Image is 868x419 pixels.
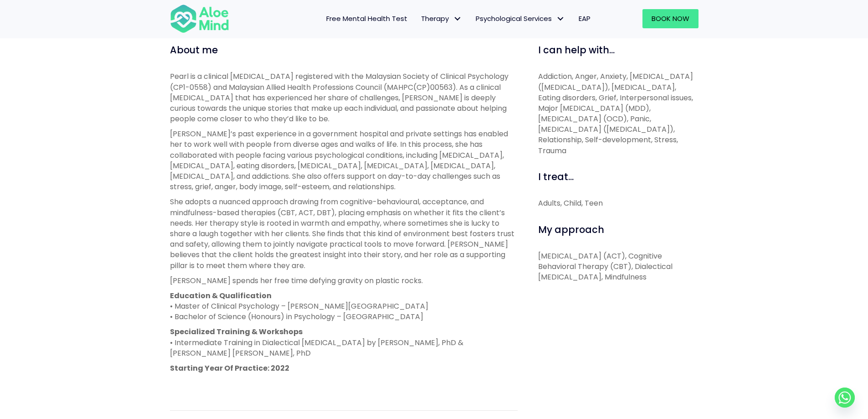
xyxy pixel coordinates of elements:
[326,14,407,23] span: Free Mental Health Test
[170,290,518,322] p: • Master of Clinical Psychology – [PERSON_NAME][GEOGRAPHIC_DATA] • Bachelor of Science (Honours) ...
[572,9,597,28] a: EAP
[538,251,699,283] p: [MEDICAL_DATA] (ACT), Cognitive Behavioral Therapy (CBT), Dialectical [MEDICAL_DATA], Mindfulness
[579,14,591,23] span: EAP
[170,326,303,337] strong: Specialized Training & Workshops
[835,388,855,408] a: Whatsapp
[538,170,574,183] span: I treat...
[642,9,699,28] a: Book Now
[241,9,597,28] nav: Menu
[319,9,414,28] a: Free Mental Health Test
[421,14,462,23] span: Therapy
[170,71,508,124] span: Pearl is a clinical [MEDICAL_DATA] registered with the Malaysian Society of Clinical Psychology (...
[554,12,567,26] span: Psychological Services: submenu
[652,14,689,23] span: Book Now
[538,71,693,155] span: Addiction, Anger, Anxiety, [MEDICAL_DATA] ([MEDICAL_DATA]), [MEDICAL_DATA], Eating disorders, Gri...
[170,363,289,373] strong: Starting Year Of Practice: 2022
[469,9,572,28] a: Psychological ServicesPsychological Services: submenu
[170,275,518,286] p: [PERSON_NAME] spends her free time defying gravity on plastic rocks.
[451,12,464,26] span: Therapy: submenu
[170,129,518,192] p: [PERSON_NAME]’s past experience in a government hospital and private settings has enabled her to ...
[476,14,565,23] span: Psychological Services
[170,4,229,34] img: Aloe mind Logo
[170,290,272,301] strong: Education & Qualification
[170,326,518,358] p: • Intermediate Training in Dialectical [MEDICAL_DATA] by [PERSON_NAME], PhD & [PERSON_NAME] [PERS...
[414,9,469,28] a: TherapyTherapy: submenu
[538,198,699,208] div: Adults, Child, Teen
[170,197,518,270] p: She adopts a nuanced approach drawing from cognitive-behavioural, acceptance, and mindfulness-bas...
[170,43,218,57] span: About me
[538,223,604,236] span: My approach
[538,43,615,57] span: I can help with...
